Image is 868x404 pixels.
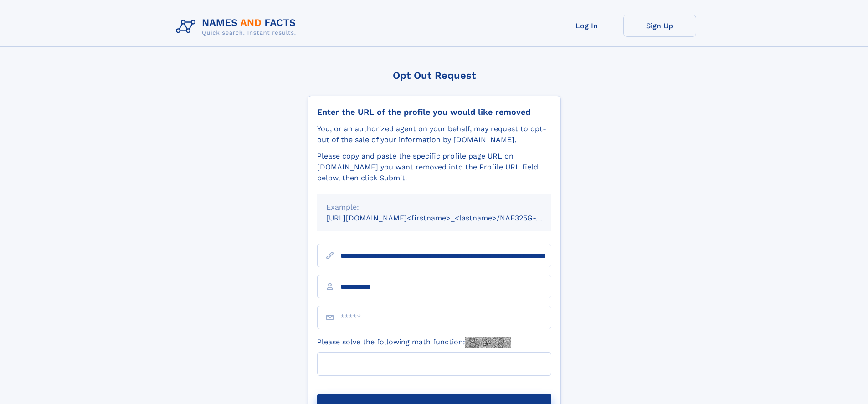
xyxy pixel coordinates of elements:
div: Example: [326,202,542,213]
div: Please copy and paste the specific profile page URL on [DOMAIN_NAME] you want removed into the Pr... [317,151,551,184]
small: [URL][DOMAIN_NAME]<firstname>_<lastname>/NAF325G-xxxxxxxx [326,214,569,222]
a: Log In [550,15,623,37]
div: Opt Out Request [308,70,561,81]
div: You, or an authorized agent on your behalf, may request to opt-out of the sale of your informatio... [317,123,551,145]
div: Enter the URL of the profile you would like removed [317,107,551,117]
img: Logo Names and Facts [172,15,303,39]
label: Please solve the following math function: [317,337,511,348]
a: Sign Up [623,15,696,37]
